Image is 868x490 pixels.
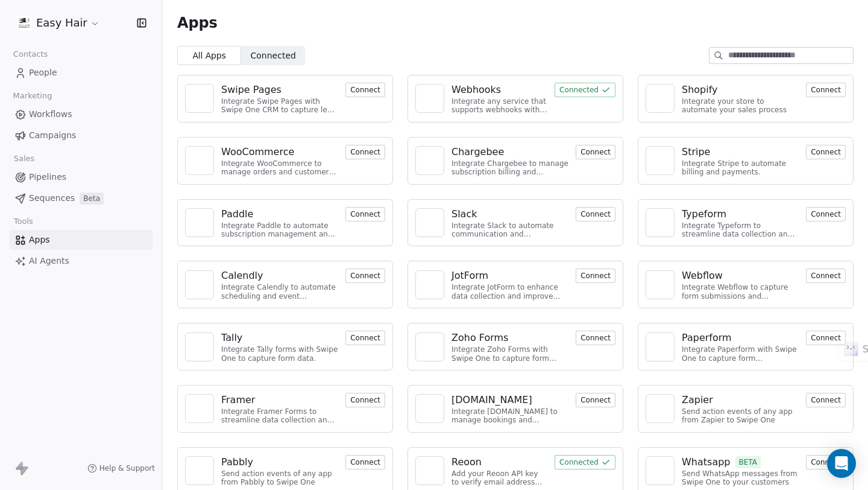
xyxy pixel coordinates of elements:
a: WhatsappBETA [682,455,799,469]
div: Webhooks [451,83,501,97]
a: Pabbly [221,455,338,469]
a: NA [185,146,214,175]
a: Apps [10,230,153,250]
span: Marketing [8,87,57,105]
button: Connect [806,207,846,221]
a: Help & Support [87,463,155,473]
a: Campaigns [10,126,153,145]
a: People [10,63,153,83]
a: NA [415,146,444,175]
a: Webflow [682,269,799,283]
img: NA [421,338,439,356]
a: Connect [576,394,615,406]
a: Pipelines [10,167,153,187]
div: Calendly [221,269,263,283]
a: NA [185,208,214,237]
button: Connect [345,331,385,345]
div: Tally [221,331,242,345]
a: Framer [221,393,338,407]
img: NA [421,214,439,232]
img: NA [421,151,439,170]
button: Connect [576,331,615,345]
span: Workflows [29,108,72,121]
a: Chargebee [451,145,568,159]
a: NA [415,332,444,361]
button: Connect [345,83,385,97]
a: Connect [345,332,385,343]
button: Connect [345,207,385,221]
a: Connect [345,146,385,157]
a: Webhooks [451,83,547,97]
a: Connected [555,456,615,468]
button: Connected [555,455,615,469]
a: Paddle [221,207,338,221]
span: Contacts [8,45,53,63]
img: NA [421,399,439,418]
a: Connect [806,456,846,468]
button: Connect [345,393,385,407]
div: Integrate Calendly to automate scheduling and event management. [221,283,338,301]
div: Integrate Zoho Forms with Swipe One to capture form submissions. [451,345,568,363]
a: NA [415,84,444,113]
a: Connect [576,270,615,281]
img: NA [421,462,439,480]
a: Connect [345,84,385,95]
a: Swipe Pages [221,83,338,97]
div: Paddle [221,207,253,221]
div: Open Intercom Messenger [827,449,856,478]
a: NA [185,84,214,113]
img: NA [651,214,669,232]
a: Paperform [682,331,799,345]
div: Whatsapp [682,455,731,469]
div: Paperform [682,331,732,345]
div: Pabbly [221,455,253,469]
div: Integrate WooCommerce to manage orders and customer data [221,159,338,177]
a: NA [415,456,444,485]
div: Add your Reoon API key to verify email address and reduce bounces [451,469,547,487]
div: Stripe [682,145,710,159]
div: Zapier [682,393,713,407]
button: Connect [806,331,846,345]
span: Easy Hair [36,15,87,31]
div: Integrate any service that supports webhooks with Swipe One to capture and automate data workflows. [451,97,547,115]
button: Connect [806,145,846,159]
button: Connect [806,83,846,97]
a: Connect [576,146,615,157]
div: Webflow [682,269,723,283]
a: Connect [345,456,385,468]
span: BETA [735,456,761,468]
img: logoforcircle.jpg [17,16,31,30]
button: Connect [806,269,846,283]
a: Calendly [221,269,338,283]
img: NA [190,399,209,418]
div: Integrate Framer Forms to streamline data collection and customer engagement. [221,407,338,425]
img: NA [190,462,209,480]
a: Workflows [10,104,153,124]
a: Stripe [682,145,799,159]
a: WooCommerce [221,145,338,159]
a: Tally [221,331,338,345]
button: Connect [576,393,615,407]
img: NA [190,89,209,107]
a: Shopify [682,83,799,97]
span: Apps [29,234,50,246]
a: NA [646,84,675,113]
span: Campaigns [29,129,76,142]
div: JotForm [451,269,488,283]
a: [DOMAIN_NAME] [451,393,568,407]
a: AI Agents [10,251,153,271]
div: Send WhatsApp messages from Swipe One to your customers [682,469,799,487]
div: Slack [451,207,477,221]
span: Sequences [29,192,75,205]
div: Zoho Forms [451,331,508,345]
div: Integrate Paddle to automate subscription management and customer engagement. [221,221,338,239]
a: NA [646,146,675,175]
a: Connect [806,332,846,343]
button: Connect [576,207,615,221]
button: Easy Hair [14,13,102,33]
a: Connect [806,208,846,220]
div: Integrate Tally forms with Swipe One to capture form data. [221,345,338,363]
button: Connect [345,145,385,159]
a: JotForm [451,269,568,283]
img: NA [190,151,209,170]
